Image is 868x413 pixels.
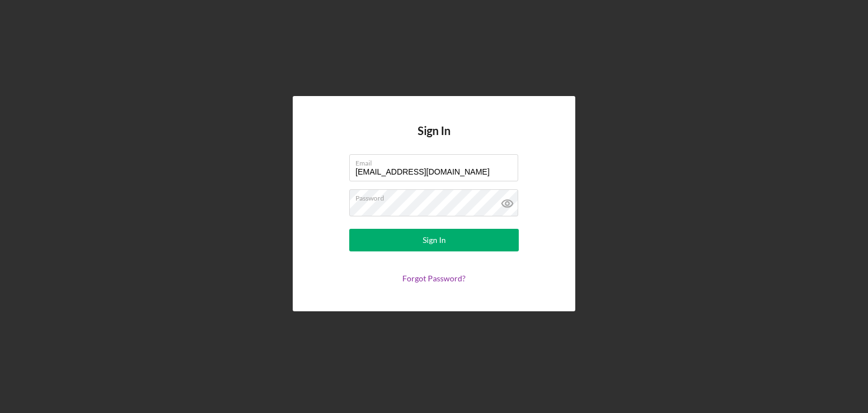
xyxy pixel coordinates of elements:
[355,190,518,202] label: Password
[355,155,518,167] label: Email
[349,229,519,251] button: Sign In
[418,124,450,154] h4: Sign In
[402,273,466,283] a: Forgot Password?
[423,229,446,251] div: Sign In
